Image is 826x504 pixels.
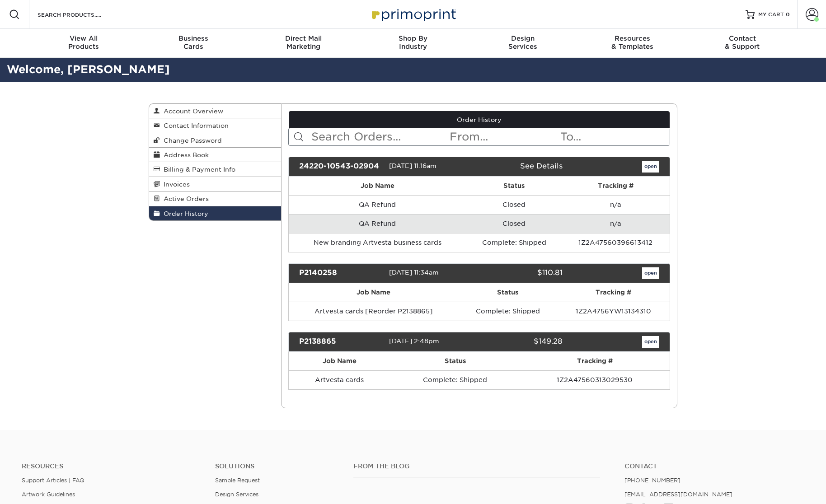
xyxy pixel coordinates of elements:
[459,302,557,321] td: Complete: Shipped
[390,370,520,389] td: Complete: Shipped
[160,195,209,202] span: Active Orders
[289,302,459,321] td: Artvesta cards [Reorder P2138865]
[160,210,208,217] span: Order History
[520,370,670,389] td: 1Z2A47560313029530
[289,195,467,214] td: QA Refund
[687,34,797,42] span: Contact
[687,34,797,51] div: & Support
[289,283,459,302] th: Job Name
[289,352,391,370] th: Job Name
[29,34,139,51] div: Products
[466,233,562,252] td: Complete: Shipped
[358,34,468,51] div: Industry
[149,191,281,206] a: Active Orders
[577,29,687,58] a: Resources& Templates
[390,352,520,370] th: Status
[29,29,139,58] a: View AllProducts
[149,104,281,118] a: Account Overview
[368,5,458,24] img: Primoprint
[520,352,670,370] th: Tracking #
[22,491,75,498] a: Artwork Guidelines
[22,477,84,484] a: Support Articles | FAQ
[37,9,125,20] input: SEARCH PRODUCTS.....
[289,177,467,195] th: Job Name
[466,214,562,233] td: Closed
[687,29,797,58] a: Contact& Support
[577,34,687,51] div: & Templates
[249,34,358,42] span: Direct Mail
[149,206,281,220] a: Order History
[139,34,249,42] span: Business
[389,269,439,276] span: [DATE] 11:34am
[149,177,281,191] a: Invoices
[353,462,600,470] h4: From the Blog
[289,111,670,128] a: Order History
[577,34,687,42] span: Resources
[160,166,235,173] span: Billing & Payment Info
[160,151,209,159] span: Address Book
[292,336,389,348] div: P2138865
[557,302,670,321] td: 1Z2A4756YW13134310
[215,477,260,484] a: Sample Request
[289,370,391,389] td: Artvesta cards
[358,34,468,42] span: Shop By
[562,233,670,252] td: 1Z2A47560396613412
[139,29,249,58] a: BusinessCards
[310,128,449,145] input: Search Orders...
[786,11,790,18] span: 0
[358,29,468,58] a: Shop ByIndustry
[215,462,340,470] h4: Solutions
[758,11,784,19] span: MY CART
[449,128,559,145] input: From...
[520,162,563,170] a: See Details
[139,34,249,51] div: Cards
[459,283,557,302] th: Status
[22,462,202,470] h4: Resources
[389,162,436,169] span: [DATE] 11:16am
[149,118,281,133] a: Contact Information
[624,477,681,484] a: [PHONE_NUMBER]
[160,137,222,144] span: Change Password
[624,462,804,470] a: Contact
[389,337,439,345] span: [DATE] 2:48pm
[562,214,670,233] td: n/a
[624,491,732,498] a: [EMAIL_ADDRESS][DOMAIN_NAME]
[160,181,190,188] span: Invoices
[29,34,139,42] span: View All
[466,177,562,195] th: Status
[249,29,358,58] a: Direct MailMarketing
[292,161,389,173] div: 24220-10543-02904
[642,267,659,279] a: open
[160,107,223,115] span: Account Overview
[562,177,670,195] th: Tracking #
[149,133,281,148] a: Change Password
[149,148,281,162] a: Address Book
[557,283,670,302] th: Tracking #
[292,267,389,279] div: P2140258
[466,195,562,214] td: Closed
[472,336,569,348] div: $149.28
[562,195,670,214] td: n/a
[468,34,577,51] div: Services
[160,122,229,129] span: Contact Information
[472,267,569,279] div: $110.81
[149,162,281,177] a: Billing & Payment Info
[642,161,659,173] a: open
[215,491,258,498] a: Design Services
[642,336,659,348] a: open
[559,128,670,145] input: To...
[289,214,467,233] td: QA Refund
[249,34,358,51] div: Marketing
[468,34,577,42] span: Design
[468,29,577,58] a: DesignServices
[289,233,467,252] td: New branding Artvesta business cards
